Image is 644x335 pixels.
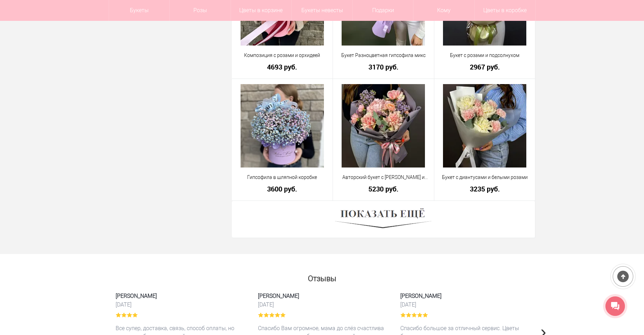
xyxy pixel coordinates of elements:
span: [PERSON_NAME] [116,292,244,300]
a: Букет Разноцветная гипсофила микс [337,52,429,59]
a: Букет с розами и подсолнухом [439,52,531,59]
img: Авторский букет с сиренью и розами [342,84,425,167]
a: Букет с диантусами и белыми розами [439,174,531,181]
img: Показать ещё [335,206,432,232]
a: 4693 руб. [236,63,328,71]
time: [DATE] [400,301,529,308]
span: [PERSON_NAME] [400,292,529,300]
span: [PERSON_NAME] [258,292,386,300]
a: 3170 руб. [337,63,429,71]
a: 5230 руб. [337,185,429,193]
a: Композиция с розами и орхидеей [236,52,328,59]
img: Букет с диантусами и белыми розами [443,84,526,167]
a: Авторский букет с [PERSON_NAME] и [PERSON_NAME] [337,174,429,181]
a: 3600 руб. [236,185,328,193]
a: Показать ещё [335,216,432,222]
h2: Отзывы [109,271,536,283]
a: 3235 руб. [439,185,531,193]
img: Гипсофила в шляпной коробке [241,84,324,167]
a: 2967 руб. [439,63,531,71]
time: [DATE] [258,301,386,308]
a: Гипсофила в шляпной коробке [236,174,328,181]
time: [DATE] [116,301,244,308]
